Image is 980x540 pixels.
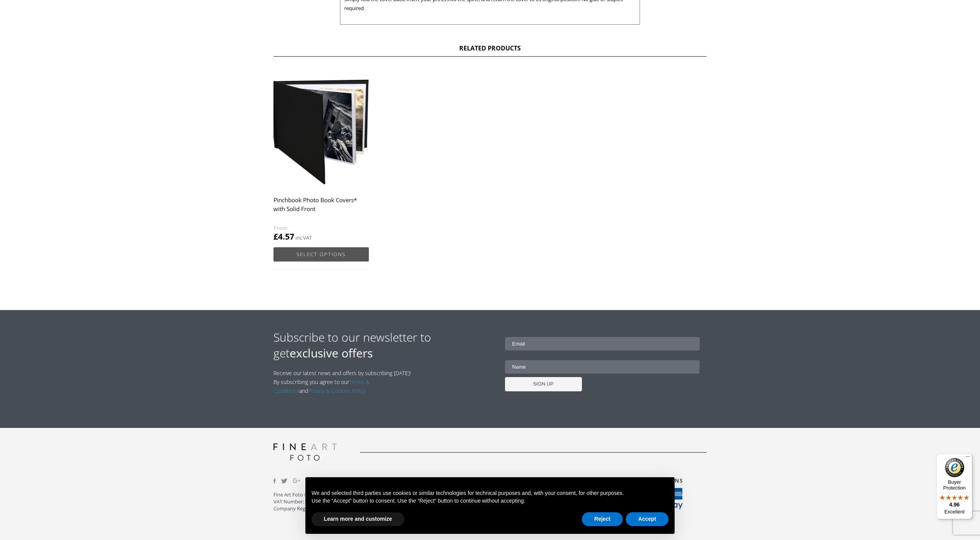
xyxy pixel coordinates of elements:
img: logo-grey.svg [273,443,337,461]
input: Email [505,337,700,350]
button: Learn more and customize [312,512,404,526]
p: Receive our latest news and offers by subscribing [DATE]! By subscribing you agree to our and [273,369,415,395]
button: Trusted Shops TrustmarkBuyer Protection4.96Excellent [937,454,972,519]
input: Name [505,360,700,374]
a: Pinchbook Photo Book Covers* with Solid Front £4.57 [273,68,369,242]
span: 4.96 [949,501,960,508]
bdi: 4.57 [273,231,294,242]
h2: Related products [273,44,707,57]
p: Buyer Protection [937,479,972,491]
p: We and selected third parties use cookies or similar technologies for technical purposes and, wit... [312,490,668,497]
h2: Pinchbook Photo Book Covers* with Solid Front [273,193,369,223]
p: Excellent [937,509,972,515]
img: Google_Plus.svg [293,477,300,485]
button: Menu [963,454,972,463]
p: Fine Art Foto © 2024 VAT Number: 839 2616 06 Company Registration Number: 5083485 [273,491,447,512]
input: SIGN UP [505,377,582,391]
img: Pinchbook Photo Book Covers* with Solid Front [273,68,369,188]
a: Privacy & Cookies Policy. [308,387,367,394]
p: Use the “Accept” button to consent. Use the “Reject” button to continue without accepting. [312,497,668,505]
h2: Subscribe to our newsletter to get [273,329,490,361]
span: £ [273,231,278,242]
button: Accept [626,512,668,526]
img: twitter.svg [281,478,287,483]
button: Reject [582,512,623,526]
img: Trusted Shops Trustmark [945,458,964,477]
img: facebook.svg [273,478,276,483]
a: Select options for “Pinchbook Photo Book Covers* with Solid Front” [273,247,369,262]
strong: exclusive offers [290,345,373,361]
